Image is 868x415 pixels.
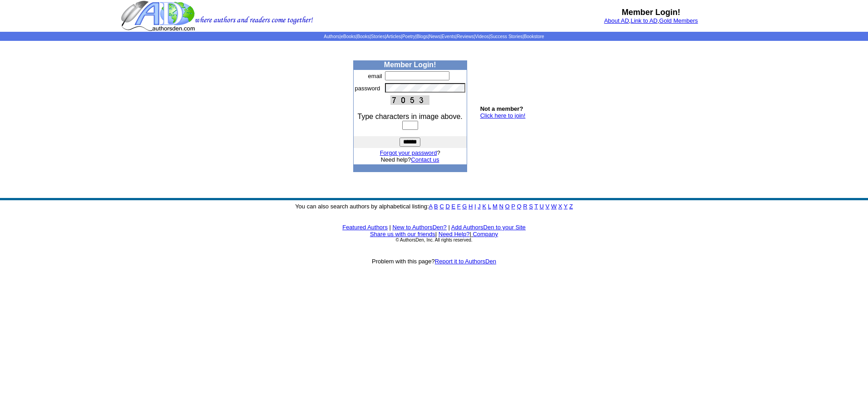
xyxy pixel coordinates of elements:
[604,17,698,24] font: , ,
[434,203,438,210] a: B
[534,203,538,210] a: T
[462,203,467,210] a: G
[524,34,544,39] a: Bookstore
[445,203,449,210] a: D
[517,203,521,210] a: Q
[442,34,456,39] a: Events
[340,34,355,39] a: eBooks
[490,34,523,39] a: Success Stories
[384,61,436,69] b: Member Login!
[480,105,523,112] b: Not a member?
[370,231,435,237] a: Share us with our friends
[372,258,496,265] font: Problem with this page?
[411,156,439,163] a: Contact us
[324,34,339,39] a: Authors
[390,224,391,231] font: |
[473,231,498,237] a: Company
[451,203,455,210] a: E
[659,17,698,24] a: Gold Members
[371,34,385,39] a: Stories
[448,224,449,231] font: |
[358,113,463,120] font: Type characters in image above.
[511,203,515,210] a: P
[357,34,370,39] a: Books
[429,203,433,210] a: A
[523,203,527,210] a: R
[390,95,429,105] img: This Is CAPTCHA Image
[499,203,503,210] a: N
[529,203,533,210] a: S
[564,203,567,210] a: Y
[355,85,380,92] font: password
[324,34,544,39] span: | | | | | | | | | | | |
[380,149,437,156] a: Forgot your password
[381,156,439,163] font: Need help?
[439,231,470,237] a: Need Help?
[478,203,481,210] a: J
[457,203,461,210] a: F
[631,17,657,24] a: Link to AD
[402,34,415,39] a: Poetry
[604,17,629,24] a: About AD
[558,203,562,210] a: X
[295,203,573,210] font: You can also search authors by alphabetical listing:
[435,258,496,265] a: Report it to AuthorsDen
[380,149,440,156] font: ?
[622,8,681,17] b: Member Login!
[342,224,388,231] a: Featured Authors
[395,237,472,242] font: © AuthorsDen, Inc. All rights reserved.
[493,203,498,210] a: M
[482,203,486,210] a: K
[551,203,557,210] a: W
[451,224,526,231] a: Add AuthorsDen to your Site
[469,203,473,210] a: H
[546,203,550,210] a: V
[386,34,401,39] a: Articles
[480,112,526,119] a: Click here to join!
[505,203,510,210] a: O
[488,203,491,210] a: L
[439,203,444,210] a: C
[475,34,488,39] a: Videos
[435,231,437,237] font: |
[469,231,498,237] font: |
[457,34,474,39] a: Reviews
[429,34,440,39] a: News
[569,203,573,210] a: Z
[474,203,476,210] a: I
[416,34,428,39] a: Blogs
[368,73,382,79] font: email
[393,224,447,231] a: New to AuthorsDen?
[540,203,544,210] a: U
